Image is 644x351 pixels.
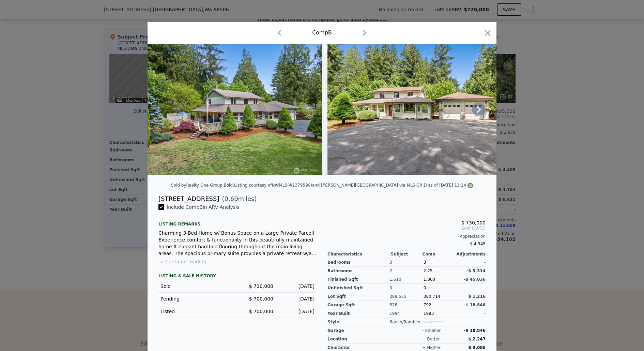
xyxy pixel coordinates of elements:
[171,183,234,188] div: Sold by Realty One Group Bold .
[279,295,315,302] div: [DATE]
[424,294,441,299] span: 380,714
[424,277,435,282] span: 1,860
[327,267,389,275] div: Bathrooms
[234,183,473,188] div: Listing courtesy of NWMLS (#2379590) and [PERSON_NAME][GEOGRAPHIC_DATA] via MLS GRID as of [DATE]...
[249,296,273,302] span: $ 700,000
[424,286,426,290] span: 0
[469,294,486,299] span: $ 1,216
[158,194,219,204] div: [STREET_ADDRESS]
[464,328,486,333] span: -$ 18,846
[327,275,389,284] div: Finished Sqft
[148,44,322,175] img: Property Img
[424,318,455,326] div: Unspecified
[279,283,315,290] div: [DATE]
[158,216,317,227] div: Listing remarks
[160,308,232,315] div: Listed
[249,283,273,289] span: $ 730,000
[391,251,423,257] div: Subject
[455,284,486,292] div: -
[249,309,273,314] span: $ 700,000
[424,260,426,265] span: 3
[464,303,486,307] span: -$ 18,846
[327,318,389,326] div: Style
[424,267,455,275] div: 2.25
[158,273,317,280] div: LISTING & SALE HISTORY
[389,318,424,326] div: Ranch/Rambler
[219,194,257,204] span: ( miles)
[312,29,332,37] div: Comp B
[327,251,391,257] div: Characteristics
[389,301,424,309] div: 576
[454,251,486,257] div: Adjustments
[422,328,441,333] div: - smaller
[469,345,486,350] span: $ 9,085
[455,318,486,326] div: -
[158,230,317,257] div: Charming 3-Bed Home w/ Bonus Space on a Large Private Parcel! Experience comfort & functionality ...
[327,284,389,292] div: Unfinished Sqft
[327,309,389,318] div: Year Built
[422,251,454,257] div: Comp
[469,337,486,341] span: $ 2,247
[467,268,486,273] span: -$ 5,314
[164,204,242,210] span: Include Comp B in ARV Analysis
[327,326,391,335] div: garage
[424,309,455,318] div: 1983
[455,309,486,318] div: -
[422,336,440,342] div: + better
[389,258,424,267] div: 3
[464,277,486,282] span: -$ 45,036
[327,258,389,267] div: Bedrooms
[158,258,206,265] button: Continue reading
[160,295,232,302] div: Pending
[461,220,486,225] span: $ 730,000
[327,225,486,231] span: Sold [DATE]
[389,275,424,284] div: 1,610
[470,242,486,246] span: $ 4,945
[225,195,238,202] span: 0.69
[424,303,431,307] span: 792
[389,309,424,318] div: 1994
[279,308,315,315] div: [DATE]
[389,284,424,292] div: 0
[327,44,523,175] img: Property Img
[327,335,391,343] div: location
[389,292,424,301] div: 388,555
[422,345,441,350] div: + higher
[467,183,473,188] img: NWMLS Logo
[327,301,389,309] div: Garage Sqft
[327,234,486,239] div: Appreciation
[327,292,389,301] div: Lot Sqft
[389,267,424,275] div: 2
[160,283,232,290] div: Sold
[455,258,486,267] div: -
